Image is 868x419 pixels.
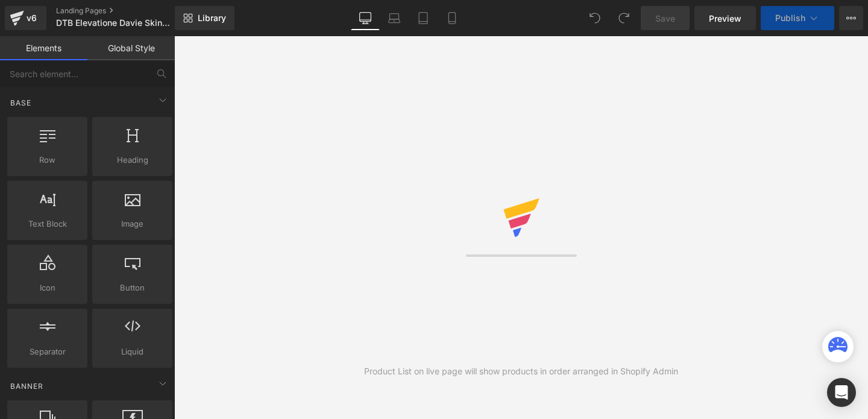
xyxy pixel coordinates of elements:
[96,154,169,166] span: Heading
[380,6,409,30] a: Laptop
[694,6,756,30] a: Preview
[438,6,467,30] a: Mobile
[612,6,636,30] button: Redo
[87,36,175,60] a: Global Style
[583,6,607,30] button: Undo
[9,97,33,109] span: Base
[11,345,84,358] span: Separator
[839,6,863,30] button: More
[96,345,169,358] span: Liquid
[56,18,172,28] span: DTB Elevatione Davie Skin Tightening $79.95
[24,10,39,26] div: v6
[409,6,438,30] a: Tablet
[11,282,84,294] span: Icon
[775,13,805,23] span: Publish
[56,6,195,16] a: Landing Pages
[9,380,45,392] span: Banner
[827,378,856,407] div: Open Intercom Messenger
[198,13,226,24] span: Library
[709,12,741,25] span: Preview
[5,6,46,30] a: v6
[351,6,380,30] a: Desktop
[11,218,84,230] span: Text Block
[96,218,169,230] span: Image
[175,6,234,30] a: New Library
[364,365,678,378] div: Product List on live page will show products in order arranged in Shopify Admin
[761,6,834,30] button: Publish
[11,154,84,166] span: Row
[655,12,675,25] span: Save
[96,282,169,294] span: Button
